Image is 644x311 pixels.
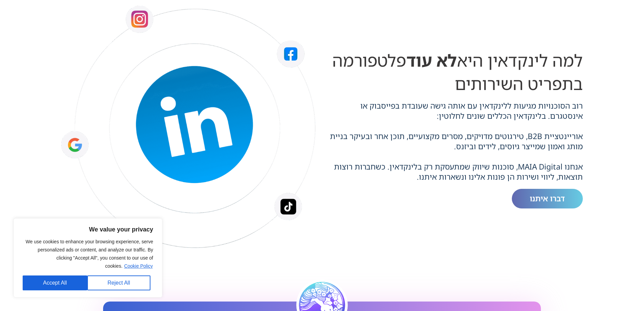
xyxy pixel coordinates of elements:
[87,275,150,290] button: Reject All
[329,101,583,182] p: רוב הסוכנויות מגיעות ללינקדאין עם אותה גישה שעובדת בפייסבוק או אינסטגרם. בלינקדאין הכללים שונים ל...
[124,263,153,269] a: Cookie Policy
[14,218,162,297] div: We value your privacy
[23,225,153,234] p: We value your privacy
[530,192,565,205] span: דברו איתנו
[332,49,583,95] span: לא עוד
[23,275,87,290] button: Accept All
[457,49,583,71] span: למה לינקדאין היא
[332,49,583,95] span: פלטפורמה בתפריט השירותים
[512,189,583,208] a: דברו איתנו
[23,238,153,270] p: We use cookies to enhance your browsing experience, serve personalized ads or content, and analyz...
